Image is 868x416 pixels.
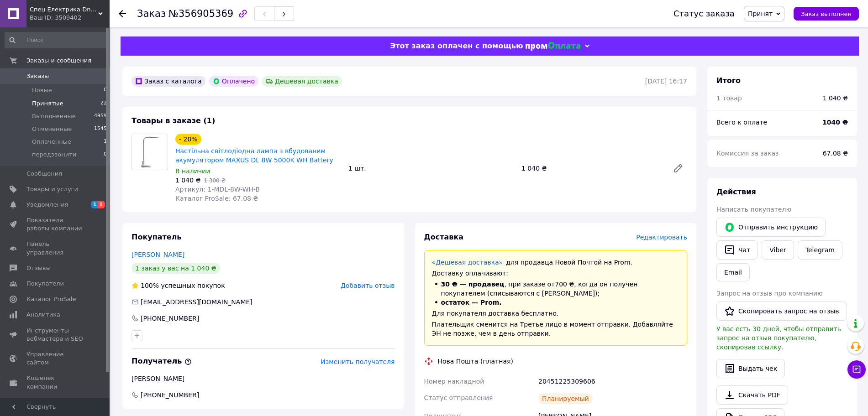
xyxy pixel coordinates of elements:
div: 1 шт. [345,162,518,175]
span: У вас есть 30 дней, чтобы отправить запрос на отзыв покупателю, скопировав ссылку. [716,325,841,351]
button: Email [716,263,750,281]
a: Telegram [798,240,842,260]
a: [PERSON_NAME] [132,251,184,258]
span: Каталог ProSale [26,295,76,303]
button: Заказ выполнен [794,7,859,21]
span: 0 [104,151,107,159]
span: Оплаченные [32,138,71,146]
span: Отмененные [32,125,72,133]
div: Нова Пошта (платная) [436,357,516,366]
span: Заказ выполнен [801,10,852,17]
div: Вернуться назад [119,9,126,18]
span: 30 ₴ — продавец [441,281,505,288]
span: Покупатели [26,280,64,288]
div: 1 040 ₴ [823,94,848,103]
div: для продавца Новой Почтой на Prom. [432,258,680,267]
div: 1 заказ у вас на 1 040 ₴ [132,263,220,274]
div: Доставку оплачивают: [432,269,680,278]
span: Действия [716,187,756,196]
button: Выдать чек [716,359,785,378]
div: Для покупателя доставка бесплатно. [432,309,680,318]
div: Планируемый [538,393,593,404]
span: Покупатель [132,233,181,241]
span: Инструменты вебмастера и SEO [26,327,84,343]
button: Чат с покупателем [847,360,866,379]
a: «Дешевая доставка» [432,259,503,266]
div: Плательщик сменится на Третье лицо в момент отправки. Добавляйте ЭН не позже, чем в день отправки. [432,320,680,338]
span: Каталог ProSale: 67.08 ₴ [175,195,258,202]
time: [DATE] 16:17 [645,78,687,85]
span: Статус отправления [424,394,493,401]
span: Написать покупателю [716,206,791,213]
button: Отправить инструкцию [716,218,826,237]
li: , при заказе от 700 ₴ , когда он получен покупателем (списываются с [PERSON_NAME]); [432,280,680,298]
span: 100% [141,282,159,289]
span: Аналитика [26,311,60,319]
div: успешных покупок [132,281,225,290]
span: Добавить отзыв [341,282,395,289]
span: Кошелек компании [26,374,84,390]
span: Принятые [32,99,63,108]
span: Спец Електрика Dnipro [30,5,98,14]
span: 22 [100,99,107,108]
span: Комиссия за заказ [716,150,779,157]
span: Редактировать [636,234,687,241]
span: передзвонити [32,151,76,159]
span: Артикул: 1-MDL-8W-WH-B [175,186,260,193]
span: Этот заказ оплачен с помощью [390,42,523,50]
button: Скопировать запрос на отзыв [716,302,847,321]
span: Запрос на отзыв про компанию [716,290,823,297]
span: Новые [32,86,52,94]
div: Статус заказа [673,9,735,18]
span: Уведомления [26,201,68,209]
button: Чат [716,240,758,260]
div: - 20% [175,134,201,145]
span: Заказы [26,72,49,80]
span: 1545 [94,125,107,133]
span: Итого [716,76,741,85]
span: Товары в заказе (1) [132,116,215,125]
span: 1 [91,201,98,208]
div: Дешевая доставка [262,76,342,87]
span: Принят [748,10,773,17]
span: остаток — Prom. [441,299,502,306]
span: Всего к оплате [716,119,767,126]
span: [PHONE_NUMBER] [140,390,200,400]
span: 1 [98,201,105,208]
div: [PHONE_NUMBER] [140,314,200,323]
a: Viber [762,240,794,260]
div: 20451225309606 [537,373,689,390]
span: Товары и услуги [26,185,78,193]
span: 1 300 ₴ [204,177,225,184]
img: evopay logo [526,42,580,51]
span: Сообщения [26,170,62,178]
span: Изменить получателя [321,358,395,365]
div: Ваш ID: 3509402 [30,14,110,22]
span: Выполненные [32,112,76,120]
b: 1040 ₴ [822,119,848,126]
span: 0 [104,86,107,94]
div: 1 040 ₴ [518,162,665,175]
span: Номер накладной [424,378,484,385]
span: Управление сайтом [26,350,84,367]
div: Оплачено [209,76,258,87]
span: Показатели работы компании [26,216,84,233]
a: Настільна світлодіодна лампа з вбудованим акумулятором MAXUS DL 8W 5000K WH Battery [175,147,333,164]
span: [EMAIL_ADDRESS][DOMAIN_NAME] [141,298,253,306]
span: Панель управления [26,240,84,256]
span: 1 товар [716,94,742,102]
div: Заказ с каталога [132,76,205,87]
span: В наличии [175,167,210,175]
span: Заказ [137,8,166,19]
span: 4959 [94,112,107,120]
img: Настільна світлодіодна лампа з вбудованим акумулятором MAXUS DL 8W 5000K WH Battery [132,134,168,170]
span: Доставка [424,233,464,241]
a: Скачать PDF [716,385,788,405]
span: 1 040 ₴ [175,177,200,184]
span: Получатель [132,357,192,365]
input: Поиск [5,32,108,48]
div: [PERSON_NAME] [132,374,395,383]
span: Заказы и сообщения [26,57,91,65]
span: №356905369 [168,8,233,19]
span: 1 [104,138,107,146]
